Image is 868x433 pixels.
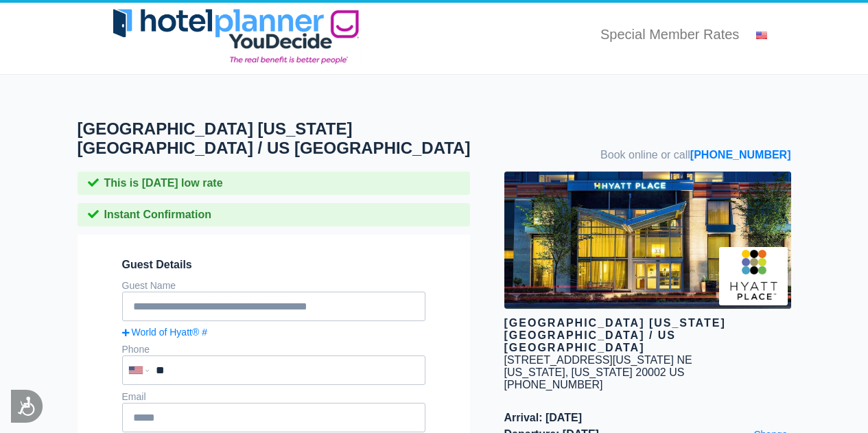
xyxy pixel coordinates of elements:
a: [PHONE_NUMBER] [690,149,791,161]
span: [US_STATE], [504,366,569,378]
span: 20002 [635,366,666,378]
img: You-DecideHP-logo-new.png [102,6,362,68]
li: Special Member Rates [600,27,739,43]
div: United States: +1 [124,357,152,384]
span: US [669,366,684,378]
div: [STREET_ADDRESS][US_STATE] NE [504,354,692,366]
a: World of Hyatt® # [122,327,425,338]
span: Guest Details [122,259,425,271]
img: hotel image [504,172,791,309]
div: [PHONE_NUMBER] [504,379,791,391]
label: Phone [122,344,150,355]
div: Instant Confirmation [78,203,470,226]
span: [US_STATE] [572,366,633,378]
div: This is [DATE] low rate [78,172,470,195]
div: [GEOGRAPHIC_DATA] [US_STATE][GEOGRAPHIC_DATA] / US [GEOGRAPHIC_DATA] [504,317,791,354]
span: Arrival: [DATE] [504,412,791,424]
h1: [GEOGRAPHIC_DATA] [US_STATE][GEOGRAPHIC_DATA] / US [GEOGRAPHIC_DATA] [78,119,504,158]
label: Guest Name [122,280,176,291]
label: Email [122,391,146,402]
img: Brand logo for Hyatt Place Washington DC / US Capitol [719,247,788,305]
span: Book online or call [600,149,790,161]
